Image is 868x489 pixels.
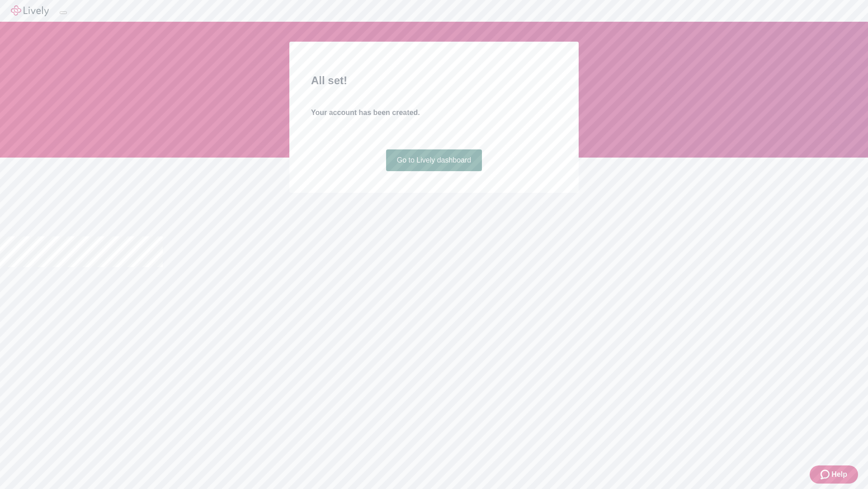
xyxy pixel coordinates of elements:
[311,72,557,89] h2: All set!
[386,149,482,171] a: Go to Lively dashboard
[831,469,847,480] span: Help
[821,469,831,480] svg: Zendesk support icon
[810,465,858,484] button: Zendesk support iconHelp
[60,11,67,14] button: Log out
[11,5,49,16] img: Lively
[311,107,557,118] h4: Your account has been created.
